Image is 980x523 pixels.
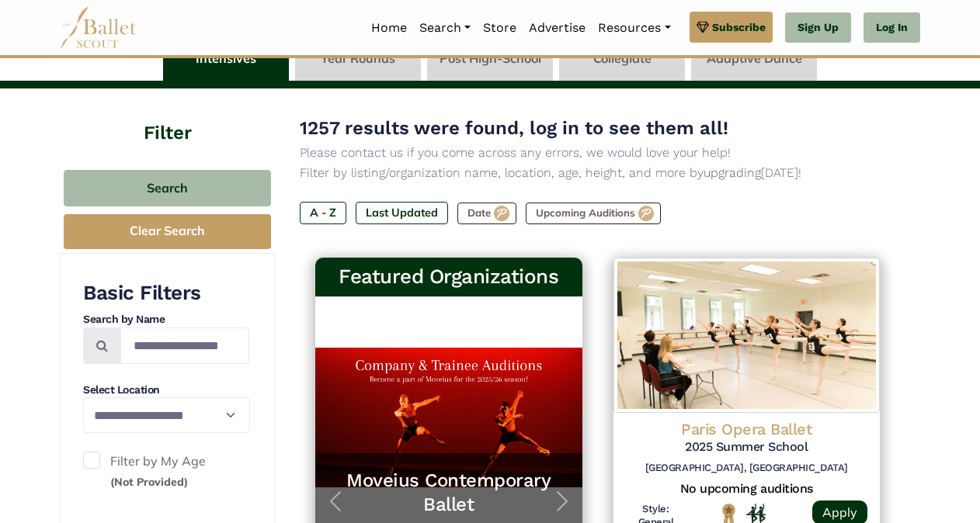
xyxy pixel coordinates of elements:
[690,12,773,43] a: Subscribe
[704,165,761,180] a: upgrading
[83,383,249,398] h4: Select Location
[300,143,895,163] p: Please contact us if you come across any errors, we would love your help!
[526,203,661,224] label: Upcoming Auditions
[785,12,851,43] a: Sign Up
[331,469,567,517] a: Moveius Contemporary Ballet
[64,170,271,206] button: Search
[626,419,868,439] h4: Paris Opera Ballet
[613,258,881,413] img: Logo
[292,36,424,81] li: Year Rounds
[477,12,523,44] a: Store
[424,36,556,81] li: Post High-School
[120,327,249,364] input: Search by names...
[83,312,249,327] h4: Search by Name
[523,12,592,44] a: Advertise
[110,475,188,489] small: (Not Provided)
[457,203,516,224] label: Date
[688,36,820,81] li: Adaptive Dance
[864,12,920,43] a: Log In
[626,462,868,475] h6: [GEOGRAPHIC_DATA], [GEOGRAPHIC_DATA]
[592,12,676,44] a: Resources
[300,117,728,139] span: 1257 results were found, log in to see them all!
[160,36,292,81] li: Intensives
[556,36,688,81] li: Collegiate
[83,452,249,491] label: Filter by My Age
[328,264,570,290] h3: Featured Organizations
[356,202,448,223] label: Last Updated
[413,12,477,44] a: Search
[365,12,413,44] a: Home
[626,439,868,455] h5: 2025 Summer School
[697,19,709,36] img: gem.svg
[64,214,271,249] button: Clear Search
[626,481,868,497] h5: No upcoming auditions
[83,280,249,307] h3: Basic Filters
[300,202,346,223] label: A - Z
[300,163,895,183] p: Filter by listing/organization name, location, age, height, and more by [DATE]!
[60,88,275,147] h4: Filter
[712,19,766,36] span: Subscribe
